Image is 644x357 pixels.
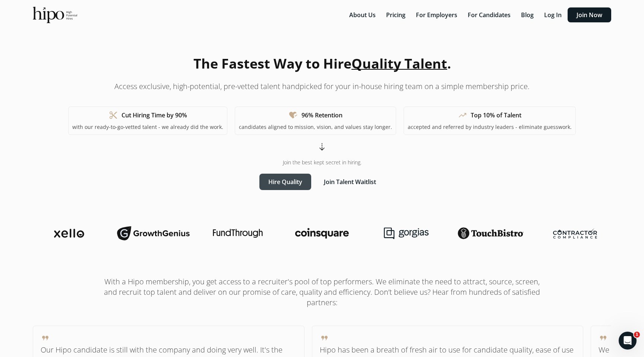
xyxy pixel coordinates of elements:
[463,7,515,22] button: For Candidates
[315,174,385,190] button: Join Talent Waitlist
[320,334,329,342] span: format_quote
[411,7,462,22] button: For Employers
[599,334,607,342] span: format_quote
[109,111,118,120] span: content_cut
[517,11,540,19] a: Blog
[121,111,187,120] h1: Cut Hiring Time by 90%
[634,332,640,338] span: 1
[72,123,223,131] p: with our ready-to-go-vetted talent - we already did the work.
[41,334,50,342] span: format_quote
[295,228,349,238] img: coinsquare-logo
[259,174,311,190] button: Hire Quality
[302,111,342,120] h1: 96% Retention
[568,11,611,19] a: Join Now
[33,7,77,23] img: official-logo
[540,7,566,22] button: Log In
[318,142,326,151] span: arrow_cool_down
[193,54,451,74] h1: The Fastest Way to Hire .
[382,11,411,19] a: Pricing
[517,7,538,22] button: Blog
[458,227,524,239] img: touchbistro-logo
[463,11,517,19] a: For Candidates
[114,81,530,92] p: Access exclusive, high-potential, pre-vetted talent handpicked for your in-house hiring team on a...
[540,11,568,19] a: Log In
[98,277,546,308] h1: With a Hipo membership, you get access to a recruiter's pool of top performers. We eliminate the ...
[213,229,263,238] img: fundthrough-logo
[458,111,467,120] span: trending_up
[345,11,382,19] a: About Us
[351,54,447,73] span: Quality Talent
[382,7,410,22] button: Pricing
[411,11,463,19] a: For Employers
[283,159,362,166] span: Join the best kept secret in hiring.
[568,7,611,22] button: Join Now
[117,226,189,241] img: growthgenius-logo
[289,111,298,120] span: heart_check
[345,7,380,22] button: About Us
[471,111,521,120] h1: Top 10% of Talent
[408,123,572,131] p: accepted and referred by industry leaders - eliminate guesswork.
[239,123,392,131] p: candidates aligned to mission, vision, and values stay longer.
[54,229,84,238] img: xello-logo
[384,227,429,239] img: gorgias-logo
[619,332,637,350] iframe: Intercom live chat
[553,228,597,238] img: contractor-compliance-logo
